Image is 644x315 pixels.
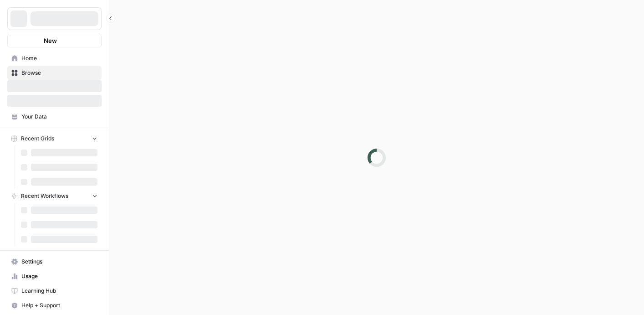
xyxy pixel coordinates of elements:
[7,298,102,313] button: Help + Support
[7,269,102,284] a: Usage
[21,258,97,266] span: Settings
[7,66,102,80] a: Browse
[21,134,54,143] span: Recent Grids
[21,272,97,280] span: Usage
[7,34,102,47] button: New
[7,51,102,66] a: Home
[7,109,102,124] a: Your Data
[21,69,97,77] span: Browse
[21,113,97,121] span: Your Data
[21,287,97,295] span: Learning Hub
[21,301,97,310] span: Help + Support
[44,36,57,45] span: New
[7,254,102,269] a: Settings
[7,284,102,298] a: Learning Hub
[7,132,102,145] button: Recent Grids
[7,189,102,203] button: Recent Workflows
[21,192,68,200] span: Recent Workflows
[21,54,97,62] span: Home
